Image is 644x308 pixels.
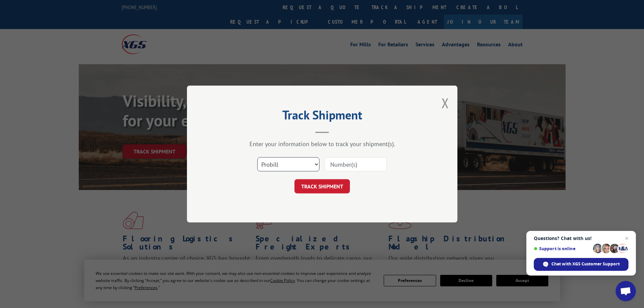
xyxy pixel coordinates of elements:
[534,236,628,241] span: Questions? Chat with us!
[616,281,636,301] div: Open chat
[534,258,628,271] div: Chat with XGS Customer Support
[534,246,591,251] span: Support is online
[551,261,620,267] span: Chat with XGS Customer Support
[623,234,631,242] span: Close chat
[442,94,449,112] button: Close modal
[325,157,387,171] input: Number(s)
[221,110,424,123] h2: Track Shipment
[221,140,424,148] div: Enter your information below to track your shipment(s).
[294,179,350,193] button: TRACK SHIPMENT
